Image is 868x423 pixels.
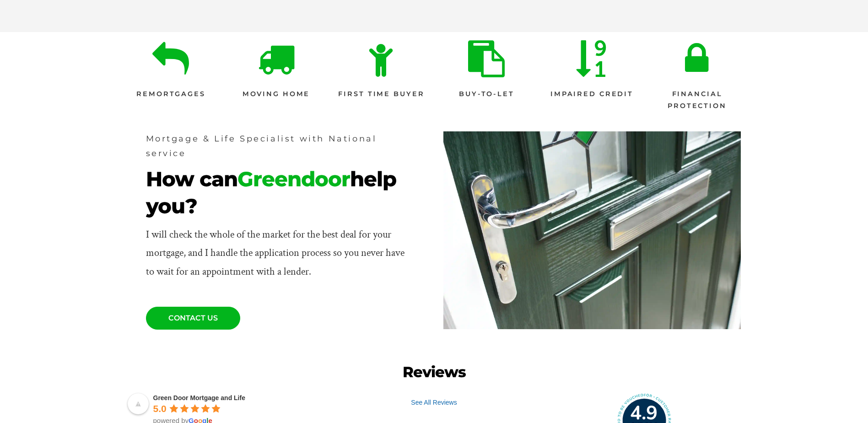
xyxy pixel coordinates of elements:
span: Mortgage & Life Specialist with National service [146,131,407,161]
b: Greendoor [237,166,350,193]
a: See All Reviews [338,398,530,407]
span: Moving Home [243,88,310,100]
div: I will check the whole of the market for the best deal for your mortgage, and I handle the applic... [146,226,407,282]
span: Reviews [403,363,466,382]
img: A picture of a green front door ajar. [443,131,741,330]
a: Green Door Mortgage and Life [153,394,245,401]
span: Remortgages [136,88,205,100]
span: Financial Protection [654,88,741,112]
span: Buy-to-let [459,88,514,100]
span: First Time Buyer [338,88,424,100]
span: CONTACT US [146,307,240,329]
span: Impaired Credit [550,88,633,100]
span: 5.0 [153,403,167,414]
span: How can help you? [146,166,407,219]
a: CONTACT US [146,307,240,330]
